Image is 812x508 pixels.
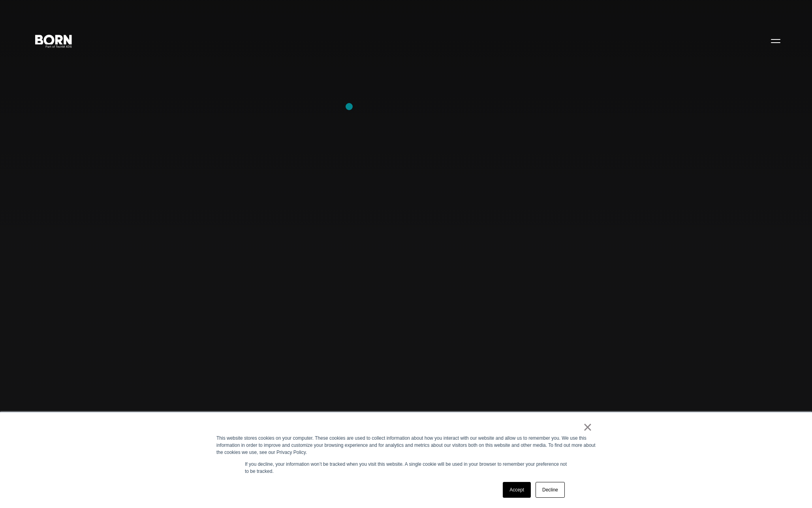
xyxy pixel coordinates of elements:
[216,435,596,456] div: This website stores cookies on your computer. These cookies are used to collect information about...
[536,482,565,498] a: Decline
[503,482,531,498] a: Accept
[245,461,567,475] p: If you decline, your information won’t be tracked when you visit this website. A single cookie wi...
[583,424,592,431] a: ×
[766,32,785,49] button: Open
